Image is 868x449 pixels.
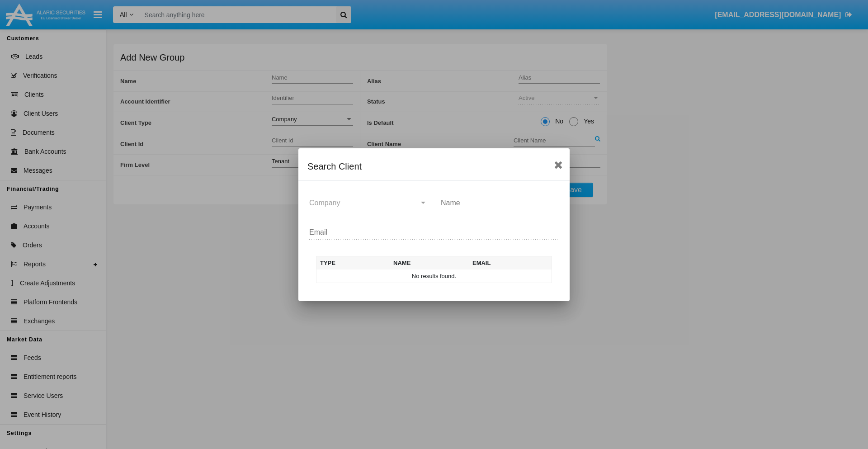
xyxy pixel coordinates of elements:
th: Email [469,256,552,269]
div: Search Client [307,159,561,174]
td: No results found. [316,269,552,283]
span: Company [309,199,340,207]
th: Type [316,256,390,269]
th: Name [390,256,469,269]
